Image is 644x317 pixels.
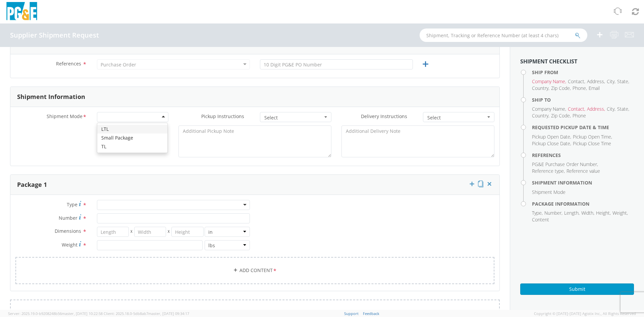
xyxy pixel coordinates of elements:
li: , [617,78,629,85]
span: Pickup Open Time [573,134,611,140]
span: City [607,78,614,85]
span: Reference type [532,168,564,174]
span: Country [532,112,548,119]
span: References [56,60,81,67]
div: TL [97,142,167,151]
span: Width [581,210,593,216]
h4: References [532,153,634,158]
span: Number [59,215,77,221]
span: Length [564,210,579,216]
span: Dimensions [55,228,81,234]
h4: Package Information [532,201,634,206]
span: Zip Code [551,85,570,91]
li: , [568,106,585,112]
span: Shipment Mode [532,189,566,195]
h3: References [17,41,51,48]
li: , [564,210,580,216]
span: Country [532,85,548,91]
div: LTL [97,125,167,134]
span: Contact [568,106,584,112]
span: X [129,227,134,237]
span: Pickup Close Time [573,140,611,147]
li: , [568,78,585,85]
span: Contact [568,78,584,85]
li: , [532,78,566,85]
button: Submit [520,283,634,295]
span: master, [DATE] 10:22:58 [62,311,103,316]
span: Type [532,210,542,216]
li: , [587,78,605,85]
span: Weight [612,210,627,216]
li: , [532,85,549,92]
span: master, [DATE] 09:34:17 [148,311,189,316]
input: Width [134,227,166,237]
input: 10 Digit PG&E PO Number [260,59,413,69]
span: Select [427,114,486,121]
li: , [573,85,587,92]
h3: Shipment Information [17,94,85,100]
img: pge-logo-06675f144f4cfa6a6814.png [5,2,39,22]
span: Content [532,216,549,223]
li: , [532,140,571,147]
span: Address [587,78,604,85]
span: Reference value [567,168,600,174]
span: Select [264,114,323,121]
h4: Shipment Information [532,180,634,185]
span: Address [587,106,604,112]
h4: Ship From [532,70,634,75]
li: , [596,210,611,216]
a: Feedback [363,311,379,316]
span: Company Name [532,78,565,85]
li: , [532,112,549,119]
span: Number [544,210,561,216]
input: Length [97,227,129,237]
span: Phone [573,85,586,91]
span: Weight [62,242,77,248]
a: Support [344,311,359,316]
li: , [587,106,605,112]
input: Shipment, Tracking or Reference Number (at least 4 chars) [420,29,587,42]
li: , [532,168,565,174]
div: Purchase Order [101,61,136,68]
span: Pickup Close Date [532,140,570,147]
li: , [581,210,594,216]
span: Type [67,201,77,208]
li: , [612,210,628,216]
h3: Package 1 [17,181,47,188]
span: State [617,78,628,85]
span: Client: 2025.18.0-5db8ab7 [104,311,189,316]
li: , [607,106,615,112]
li: , [532,134,571,140]
span: X [166,227,171,237]
li: , [573,134,612,140]
span: Shipment Mode [47,113,83,121]
span: Server: 2025.19.0-b9208248b56 [8,311,103,316]
span: Phone [573,112,586,119]
span: Copyright © [DATE]-[DATE] Agistix Inc., All Rights Reserved [534,311,636,316]
li: , [544,210,562,216]
div: Small Package [97,134,167,142]
h4: Ship To [532,97,634,102]
li: , [617,106,629,112]
button: Select [423,112,494,122]
li: , [607,78,615,85]
span: Email [589,85,600,91]
li: , [551,85,571,92]
span: Zip Code [551,112,570,119]
li: , [532,161,598,168]
span: Height [596,210,610,216]
button: Select [260,112,331,122]
span: State [617,106,628,112]
li: , [532,210,543,216]
h4: Supplier Shipment Request [10,32,99,39]
span: Company Name [532,106,565,112]
span: City [607,106,614,112]
input: Height [171,227,203,237]
a: Add Content [15,257,494,284]
span: Pickup Instructions [201,113,244,119]
span: Delivery Instructions [361,113,407,119]
span: Pickup Open Date [532,134,570,140]
li: , [551,112,571,119]
span: PG&E Purchase Order Number [532,161,597,167]
li: , [532,106,566,112]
